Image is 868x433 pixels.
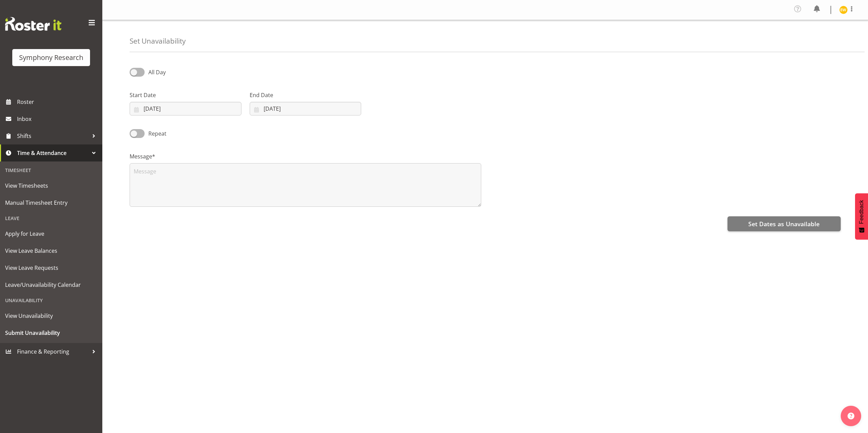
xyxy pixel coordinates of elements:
[17,131,89,141] span: Shifts
[19,52,83,63] div: Symphony Research
[5,229,97,239] span: Apply for Leave
[727,216,841,231] button: Set Dates as Unavailable
[17,114,99,124] span: Inbox
[130,91,241,99] label: Start Date
[2,177,101,194] a: View Timesheets
[17,97,99,107] span: Roster
[148,68,166,76] span: All Day
[250,91,362,99] label: End Date
[130,102,241,115] input: Click to select...
[5,263,97,273] span: View Leave Requests
[2,163,101,177] div: Timesheet
[5,181,97,191] span: View Timesheets
[2,324,101,341] a: Submit Unavailability
[2,276,101,293] a: Leave/Unavailability Calendar
[5,311,97,321] span: View Unavailability
[748,219,820,228] span: Set Dates as Unavailable
[250,102,362,115] input: Click to select...
[2,307,101,324] a: View Unavailability
[855,193,868,239] button: Feedback - Show survey
[5,198,97,208] span: Manual Timesheet Entry
[2,259,101,276] a: View Leave Requests
[130,152,481,160] label: Message*
[2,225,101,242] a: Apply for Leave
[848,413,854,419] img: help-xxl-2.png
[2,211,101,225] div: Leave
[2,194,101,211] a: Manual Timesheet Entry
[2,242,101,259] a: View Leave Balances
[5,280,97,290] span: Leave/Unavailability Calendar
[2,293,101,307] div: Unavailability
[5,246,97,256] span: View Leave Balances
[5,17,61,31] img: Rosterit website logo
[858,200,865,224] span: Feedback
[839,6,848,14] img: enrica-walsh11863.jpg
[17,148,89,158] span: Time & Attendance
[130,37,186,45] h4: Set Unavailability
[145,129,166,138] span: Repeat
[17,346,89,357] span: Finance & Reporting
[5,328,97,338] span: Submit Unavailability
